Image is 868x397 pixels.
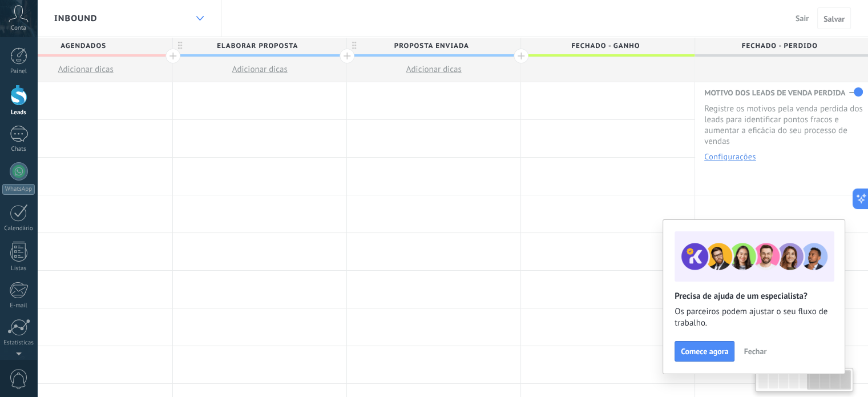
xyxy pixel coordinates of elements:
[521,37,689,55] span: Fechado - ganho
[58,64,113,75] span: Adicionar dicas
[2,225,35,232] div: Calendário
[738,343,772,360] button: Fechar
[173,37,346,54] div: Elaborar Proposta
[347,37,520,54] div: Proposta Enviada
[54,13,97,24] span: Inbound
[704,88,863,98] h4: Motivo dos leads de venda perdida
[347,57,520,82] button: Adicionar dicas
[190,7,209,30] div: Inbound
[675,341,734,362] button: Comece agora
[744,347,766,355] span: Fechar
[2,184,35,195] div: WhatsApp
[11,25,26,32] span: Conta
[2,146,35,153] div: Chats
[2,68,35,75] div: Painel
[2,109,35,117] div: Leads
[173,37,341,55] span: Elaborar Proposta
[2,339,35,347] div: Estatísticas
[704,153,756,161] button: Configurações
[704,103,863,147] div: Registre os motivos pela venda perdida dos leads para identificar pontos fracos e aumentar a efic...
[823,15,845,23] span: Salvar
[681,347,728,355] span: Comece agora
[675,291,833,302] h2: Precisa de ajuda de um especialista?
[347,37,515,55] span: Proposta Enviada
[406,64,461,75] span: Adicionar dicas
[2,265,35,272] div: Listas
[675,306,833,329] span: Os parceiros podem ajustar o seu fluxo de trabalho.
[173,57,346,82] button: Adicionar dicas
[791,10,813,27] button: Sair
[817,7,851,29] button: Salvar
[232,64,287,75] span: Adicionar dicas
[695,37,863,55] span: Fechado - perdido
[521,37,695,54] div: Fechado - ganho
[796,13,809,23] span: Sair
[2,302,35,310] div: E-mail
